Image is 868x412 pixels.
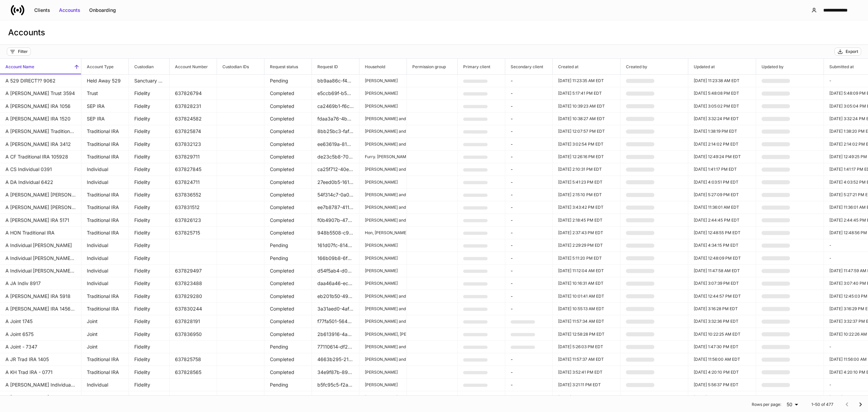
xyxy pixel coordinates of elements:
[688,290,756,303] td: 2025-10-01T16:44:57.500Z
[89,7,116,14] div: Onboarding
[8,27,45,38] h3: Accounts
[264,277,312,290] td: Completed
[129,63,154,70] h6: Custodian
[407,59,457,74] span: Permission group
[458,87,505,100] td: f8f82a82-2e6f-4ab5-890f-9b2952222b8c
[312,290,359,303] td: eb201b50-49b5-4dd8-a487-507d0dddf1b6
[170,151,217,163] td: 637829711
[81,239,129,252] td: Individual
[553,138,620,151] td: 2025-09-24T19:02:54.080Z
[620,59,688,74] span: Created by
[264,75,312,87] td: Pending
[553,176,620,189] td: 2025-09-18T21:41:23.129Z
[694,180,750,185] p: [DATE] 4:03:51 PM EDT
[81,214,129,227] td: Traditional IRA
[264,87,312,100] td: Completed
[312,176,359,189] td: 27eed0b5-1618-4d40-a74f-c82af243311f
[756,63,784,70] h6: Updated by
[620,63,647,70] h6: Created by
[688,125,756,138] td: 2025-09-23T17:38:19.579Z
[458,189,505,201] td: 29f40c86-ff72-4346-9c49-ef57e0ce7397
[170,303,217,315] td: 637830244
[365,205,401,210] p: [PERSON_NAME] and [PERSON_NAME]
[553,63,578,70] h6: Created at
[458,151,505,163] td: e5d80d1e-32e9-46da-bb9d-a854d92b1a07
[511,305,547,312] p: -
[558,281,615,286] p: [DATE] 10:16:31 AM EDT
[129,277,170,290] td: Fidelity
[170,290,217,303] td: 637829280
[558,154,615,160] p: [DATE] 12:26:16 PM EDT
[511,90,547,97] p: -
[312,125,359,138] td: 8bb25bc3-faf2-44a9-9420-b615db4f8c08
[458,59,505,74] span: Primary client
[81,125,129,138] td: Traditional IRA
[264,163,312,176] td: Completed
[81,138,129,151] td: Traditional IRA
[458,239,505,252] td: 0ada7cc8-1aa8-4e88-8c38-14195617573f
[511,103,547,110] p: -
[558,167,615,172] p: [DATE] 2:10:31 PM EDT
[688,138,756,151] td: 2025-09-25T18:14:02.346Z
[312,239,359,252] td: 161d07fc-8146-4b47-ba92-929a411b4545
[694,129,750,134] p: [DATE] 1:38:19 PM EDT
[558,294,615,299] p: [DATE] 10:01:41 AM EDT
[129,227,170,239] td: Fidelity
[264,59,312,74] span: Request status
[511,141,547,148] p: -
[312,227,359,239] td: 948b5508-c983-427c-ba64-91b27a260941
[81,227,129,239] td: Traditional IRA
[505,63,543,70] h6: Secondary client
[365,230,401,236] p: Hon, [PERSON_NAME]
[312,138,359,151] td: ee63619a-81d7-4148-b9fc-9dd113e0d14e
[312,59,359,74] span: Request ID
[688,100,756,113] td: 2025-09-23T19:05:02.524Z
[312,303,359,315] td: 3a31aed0-4af0-4597-9006-4e40dd4e6dc8
[553,214,620,227] td: 2025-09-22T18:18:45.812Z
[511,77,547,84] p: -
[129,75,170,87] td: Sanctuary Held Away
[129,151,170,163] td: Fidelity
[170,265,217,277] td: 637829497
[688,59,756,74] span: Updated at
[81,201,129,214] td: Traditional IRA
[129,303,170,315] td: Fidelity
[854,398,867,411] button: Go to next page
[558,104,615,109] p: [DATE] 10:39:23 AM EDT
[511,128,547,135] p: -
[129,125,170,138] td: Fidelity
[688,176,756,189] td: 2025-09-19T20:03:51.899Z
[553,75,620,87] td: 2025-09-25T15:23:35.818Z
[55,5,85,16] button: Accounts
[694,154,750,160] p: [DATE] 12:49:24 PM EDT
[264,151,312,163] td: Completed
[458,138,505,151] td: 77bbad09-3bd4-43d5-9129-7141c729abba
[688,151,756,163] td: 2025-09-24T16:49:24.765Z
[170,277,217,290] td: 637823488
[81,303,129,315] td: Traditional IRA
[694,205,750,210] p: [DATE] 11:36:01 AM EDT
[81,87,129,100] td: Trust
[784,401,801,408] div: 50
[688,239,756,252] td: 2025-09-29T20:34:15.085Z
[511,204,547,211] p: -
[129,201,170,214] td: Fidelity
[553,100,620,113] td: 2025-09-23T14:39:23.028Z
[407,63,446,70] h6: Permission group
[458,303,505,315] td: fc3e4adc-58f3-4e70-a637-9130c840a9d2
[458,290,505,303] td: b72476b8-dfd8-44bc-b94e-1920aa573c33
[81,75,129,87] td: Held Away 529
[129,239,170,252] td: Fidelity
[129,138,170,151] td: Fidelity
[312,214,359,227] td: f0b4907b-472b-4f55-afec-f89c8cbb64c0
[694,142,750,147] p: [DATE] 2:14:02 PM EDT
[359,63,385,70] h6: Household
[81,113,129,125] td: SEP IRA
[458,163,505,176] td: a80566a5-dbeb-4cda-855b-c9fd8e51f265
[558,192,615,198] p: [DATE] 2:15:10 PM EDT
[694,116,750,121] p: [DATE] 3:32:24 PM EDT
[170,214,217,227] td: 637826123
[264,138,312,151] td: Completed
[365,243,401,248] p: [PERSON_NAME]
[365,192,401,198] p: [PERSON_NAME] and [PERSON_NAME]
